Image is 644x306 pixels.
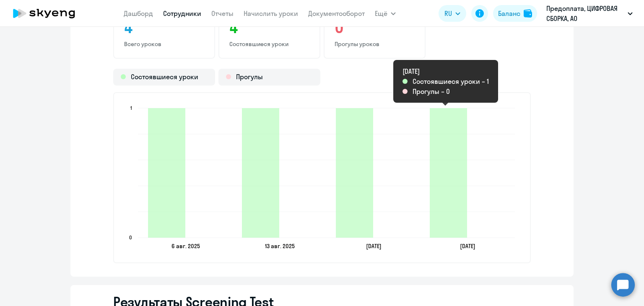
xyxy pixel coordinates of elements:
span: Ещё [375,8,387,18]
text: 1 [130,105,132,111]
h3: 0 [335,17,415,37]
a: Дашборд [124,9,153,18]
path: 2025-08-19T21:00:00.000Z Состоявшиеся уроки 1 [336,108,373,238]
path: 2025-08-26T21:00:00.000Z Состоявшиеся уроки 1 [430,108,467,238]
p: Всего уроков [124,40,204,48]
p: Предоплата, ЦИФРОВАЯ СБОРКА, АО [546,3,624,23]
a: Начислить уроки [244,9,298,18]
div: Прогулы [218,69,320,86]
text: 0 [129,234,132,241]
button: RU [439,5,466,22]
div: Баланс [498,8,520,18]
span: RU [444,8,452,18]
text: [DATE] [366,242,382,250]
button: Предоплата, ЦИФРОВАЯ СБОРКА, АО [542,3,637,23]
button: Балансbalance [493,5,537,22]
h3: 4 [124,17,204,37]
div: Состоявшиеся уроки [113,69,215,86]
a: Документооборот [308,9,365,18]
img: balance [524,9,532,18]
text: 13 авг. 2025 [265,242,295,250]
p: Прогулы уроков [335,40,415,48]
text: [DATE] [460,242,475,250]
button: Ещё [375,5,396,22]
a: Отчеты [211,9,234,18]
path: 2025-08-12T21:00:00.000Z Состоявшиеся уроки 1 [242,108,279,238]
text: 6 авг. 2025 [171,242,200,250]
p: Состоявшиеся уроки [229,40,309,48]
h3: 4 [229,17,309,37]
path: 2025-08-05T21:00:00.000Z Состоявшиеся уроки 1 [148,108,185,238]
a: Сотрудники [163,9,201,18]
